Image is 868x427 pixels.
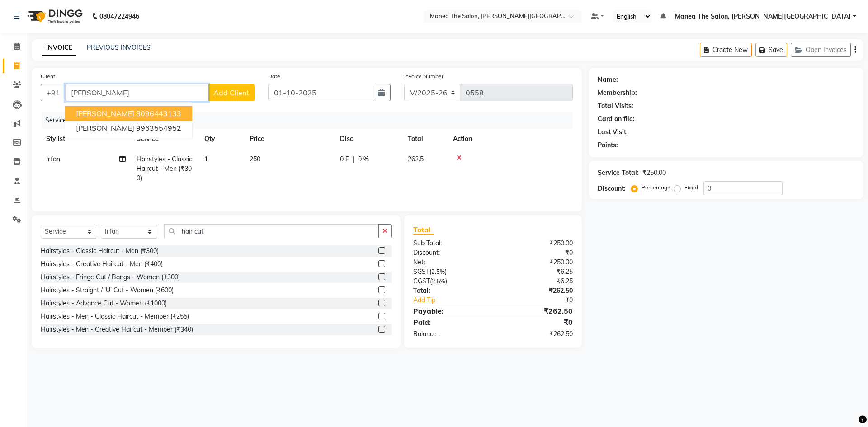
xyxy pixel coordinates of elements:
[791,43,851,57] button: Open Invoices
[408,155,424,163] span: 262.5
[406,277,493,286] div: ( )
[208,84,255,101] button: Add Client
[41,286,174,295] div: Hairstyles - Straight / 'U' Cut - Women (₹600)
[598,168,639,178] div: Service Total:
[432,277,445,285] span: 2.5%
[598,88,637,98] div: Membership:
[46,155,60,163] span: Irfan
[431,268,445,275] span: 2.5%
[340,155,349,164] span: 0 F
[413,277,430,285] span: CGST
[164,224,379,238] input: Search or Scan
[493,305,579,316] div: ₹262.50
[42,40,76,56] a: INVOICE
[406,239,493,248] div: Sub Total:
[493,317,579,328] div: ₹0
[406,317,493,328] div: Paid:
[42,112,580,129] div: Services
[598,184,626,193] div: Discount:
[413,225,434,235] span: Total
[41,312,189,321] div: Hairstyles - Men - Classic Haircut - Member (₹255)
[136,123,181,132] ngb-highlight: 9963554952
[493,329,579,339] div: ₹262.50
[493,239,579,248] div: ₹250.00
[493,267,579,277] div: ₹6.25
[675,12,851,21] span: Manea The Salon, [PERSON_NAME][GEOGRAPHIC_DATA]
[65,84,208,101] input: Search by Name/Mobile/Email/Code
[335,129,402,149] th: Disc
[199,129,244,149] th: Qty
[136,109,181,118] ngb-highlight: 8096443133
[99,4,139,29] b: 08047224946
[41,246,159,256] div: Hairstyles - Classic Haircut - Men (₹300)
[413,267,429,276] span: SGST
[406,329,493,339] div: Balance :
[268,72,280,80] label: Date
[598,141,618,150] div: Points:
[493,248,579,258] div: ₹0
[598,101,633,111] div: Total Visits:
[448,129,573,149] th: Action
[23,4,85,29] img: logo
[406,286,493,296] div: Total:
[41,272,180,282] div: Hairstyles - Fringe Cut / Bangs - Women (₹300)
[642,168,666,178] div: ₹250.00
[755,43,787,57] button: Save
[507,296,579,305] div: ₹0
[493,258,579,267] div: ₹250.00
[358,155,369,164] span: 0 %
[598,114,635,124] div: Card on file:
[76,123,134,132] span: [PERSON_NAME]
[250,155,260,163] span: 250
[684,183,698,192] label: Fixed
[213,88,249,97] span: Add Client
[41,84,66,101] button: +91
[41,72,55,80] label: Client
[353,155,354,164] span: |
[41,129,131,149] th: Stylist
[493,277,579,286] div: ₹6.25
[700,43,752,57] button: Create New
[76,109,134,118] span: [PERSON_NAME]
[204,155,208,163] span: 1
[406,305,493,316] div: Payable:
[244,129,335,149] th: Price
[598,127,628,137] div: Last Visit:
[41,259,163,269] div: Hairstyles - Creative Haircut - Men (₹400)
[137,155,192,182] span: Hairstyles - Classic Haircut - Men (₹300)
[598,75,618,84] div: Name:
[402,129,448,149] th: Total
[404,72,443,80] label: Invoice Number
[406,248,493,258] div: Discount:
[406,258,493,267] div: Net:
[87,43,151,52] a: PREVIOUS INVOICES
[406,296,507,305] a: Add Tip
[642,183,670,192] label: Percentage
[493,286,579,296] div: ₹262.50
[41,325,193,334] div: Hairstyles - Men - Creative Haircut - Member (₹340)
[41,299,167,308] div: Hairstyles - Advance Cut - Women (₹1000)
[406,267,493,277] div: ( )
